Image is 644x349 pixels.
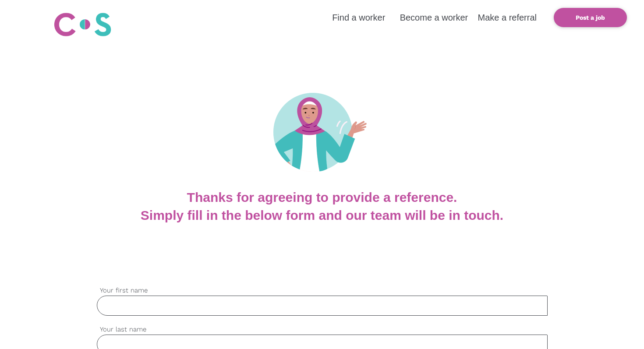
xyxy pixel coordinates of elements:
[400,13,468,22] a: Become a worker
[141,208,503,222] b: Simply fill in the below form and our team will be in touch.
[97,324,548,335] label: Your last name
[576,14,605,21] b: Post a job
[187,190,457,204] b: Thanks for agreeing to provide a reference.
[478,13,537,22] a: Make a referral
[554,8,627,27] a: Post a job
[97,286,548,296] label: Your first name
[332,13,385,22] a: Find a worker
